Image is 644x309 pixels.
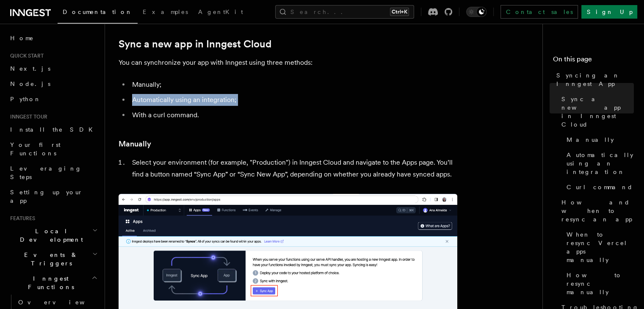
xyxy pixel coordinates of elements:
[553,54,634,68] h4: On this page
[7,161,100,185] a: Leveraging Steps
[7,247,100,271] button: Events & Triggers
[7,223,100,247] button: Local Development
[7,137,100,161] a: Your first Functions
[7,251,92,268] span: Events & Triggers
[10,189,83,204] span: Setting up your app
[558,195,634,227] a: How and when to resync an app
[7,30,100,46] a: Home
[7,215,35,222] span: Features
[7,227,92,244] span: Local Development
[143,8,188,15] span: Examples
[7,271,100,295] button: Inngest Functions
[563,227,634,268] a: When to resync Vercel apps manually
[119,38,271,50] a: Sync a new app in Inngest Cloud
[7,76,100,91] a: Node.js
[119,57,457,69] p: You can synchronize your app with Inngest using three methods:
[581,5,637,19] a: Sign Up
[561,198,634,223] span: How and when to resync an app
[10,126,98,133] span: Install the SDK
[500,5,578,19] a: Contact sales
[567,183,633,191] span: Curl command
[275,5,414,19] button: Search...Ctrl+K
[466,7,486,17] button: Toggle dark mode
[10,80,50,87] span: Node.js
[63,8,133,15] span: Documentation
[58,3,138,24] a: Documentation
[193,3,248,23] a: AgentKit
[130,109,457,121] li: With a curl command.
[556,71,634,88] span: Syncing an Inngest App
[7,122,100,137] a: Install the SDK
[553,68,634,91] a: Syncing an Inngest App
[119,138,151,150] a: Manually
[10,165,82,180] span: Leveraging Steps
[198,8,243,15] span: AgentKit
[563,132,634,147] a: Manually
[10,96,41,102] span: Python
[558,91,634,132] a: Sync a new app in Inngest Cloud
[10,141,61,157] span: Your first Functions
[7,52,44,59] span: Quick start
[567,135,614,144] span: Manually
[390,8,409,16] kbd: Ctrl+K
[10,34,34,42] span: Home
[561,95,634,129] span: Sync a new app in Inngest Cloud
[567,271,634,296] span: How to resync manually
[563,179,634,195] a: Curl command
[7,61,100,76] a: Next.js
[563,268,634,300] a: How to resync manually
[567,230,634,264] span: When to resync Vercel apps manually
[130,157,457,180] li: Select your environment (for example, "Production") in Inngest Cloud and navigate to the Apps pag...
[563,147,634,179] a: Automatically using an integration
[130,79,457,91] li: Manually;
[130,94,457,106] li: Automatically using an integration;
[7,274,91,291] span: Inngest Functions
[7,185,100,208] a: Setting up your app
[7,113,47,120] span: Inngest tour
[10,65,50,72] span: Next.js
[138,3,193,23] a: Examples
[567,151,634,176] span: Automatically using an integration
[7,91,100,107] a: Python
[18,299,105,306] span: Overview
